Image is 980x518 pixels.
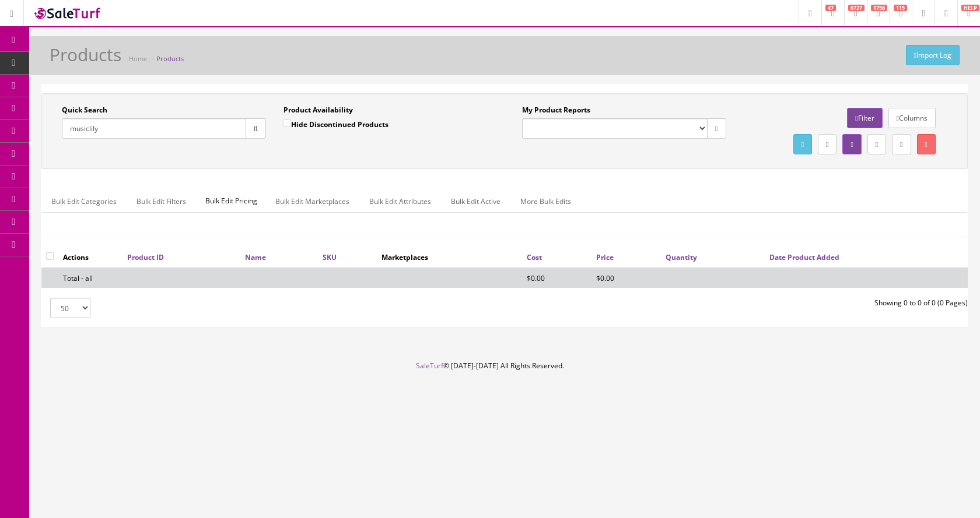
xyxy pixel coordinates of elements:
a: Bulk Edit Filters [127,190,195,213]
a: Quantity [666,252,697,262]
a: Import Log [906,45,960,65]
td: $0.00 [522,268,591,288]
td: Total - all [58,268,123,288]
label: Quick Search [62,105,107,115]
label: Product Availability [283,105,353,115]
a: Cost [527,252,542,262]
a: Bulk Edit Attributes [360,190,440,213]
span: 6727 [848,5,864,11]
h1: Products [50,45,121,64]
a: Bulk Edit Marketplaces [266,190,359,213]
a: SKU [323,252,337,262]
div: Showing 0 to 0 of 0 (0 Pages) [505,298,977,308]
input: Hide Discontinued Products [283,119,291,127]
a: Filter [847,108,882,128]
a: Bulk Edit Active [442,190,510,213]
span: HELP [961,5,979,11]
th: Marketplaces [377,246,522,267]
a: Columns [888,108,936,128]
label: My Product Reports [522,105,590,115]
a: Products [156,54,184,63]
span: 1758 [871,5,887,11]
input: Search [62,118,246,139]
a: Bulk Edit Categories [42,190,126,213]
span: 115 [894,5,907,11]
th: Actions [58,246,123,267]
a: Product ID [127,252,164,262]
img: SaleTurf [33,5,103,21]
a: Date Product Added [769,252,839,262]
span: Bulk Edit Pricing [197,190,266,212]
a: More Bulk Edits [511,190,580,213]
td: $0.00 [591,268,661,288]
span: 47 [825,5,836,11]
a: Home [129,54,147,63]
a: SaleTurf [416,361,443,371]
label: Hide Discontinued Products [283,118,388,130]
a: Price [596,252,614,262]
a: Name [245,252,266,262]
